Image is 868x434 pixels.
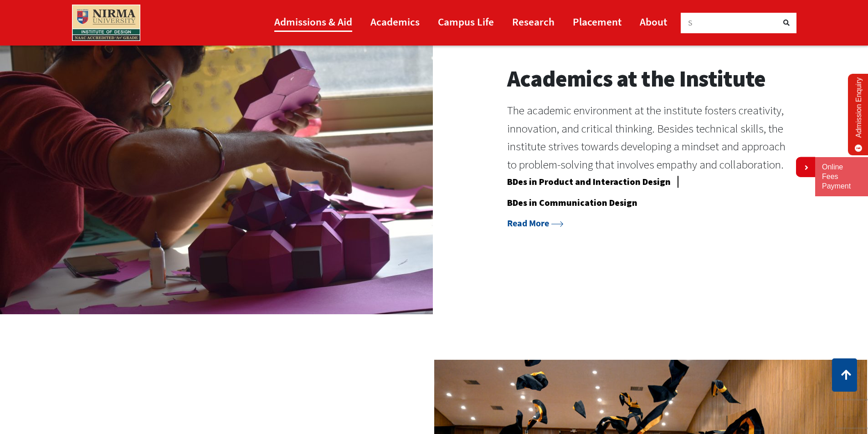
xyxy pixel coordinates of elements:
a: Campus Life [438,11,494,32]
a: BDes in Communication Design [507,197,637,212]
a: Read More [507,217,564,229]
a: Admissions & Aid [274,11,352,32]
h2: Academics at the Institute [507,65,796,92]
img: main_logo [72,5,140,41]
a: Research [512,11,555,32]
a: Academics [370,11,420,32]
a: BDes in Product and Interaction Design [507,176,671,191]
span: S [688,18,693,28]
a: About [640,11,667,32]
p: The academic environment at the institute fosters creativity, innovation, and critical thinking. ... [507,102,796,174]
a: Online Fees Payment [822,163,861,191]
a: Placement [573,11,621,32]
